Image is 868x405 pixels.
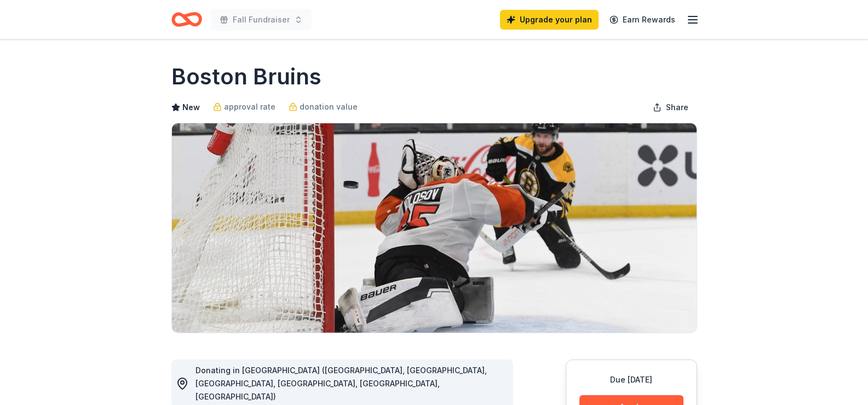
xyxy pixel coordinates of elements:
[172,123,697,333] img: Image for Boston Bruins
[500,10,599,30] a: Upgrade your plan
[666,101,688,114] span: Share
[603,10,682,30] a: Earn Rewards
[289,100,358,113] a: donation value
[300,100,358,113] span: donation value
[171,61,321,92] h1: Boston Bruins
[211,9,312,31] button: Fall Fundraiser
[224,100,275,113] span: approval rate
[644,96,697,118] button: Share
[233,13,290,26] span: Fall Fundraiser
[196,366,487,401] span: Donating in [GEOGRAPHIC_DATA] ([GEOGRAPHIC_DATA], [GEOGRAPHIC_DATA], [GEOGRAPHIC_DATA], [GEOGRAPH...
[171,7,202,32] a: Home
[182,101,200,114] span: New
[213,100,275,113] a: approval rate
[579,373,683,386] div: Due [DATE]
